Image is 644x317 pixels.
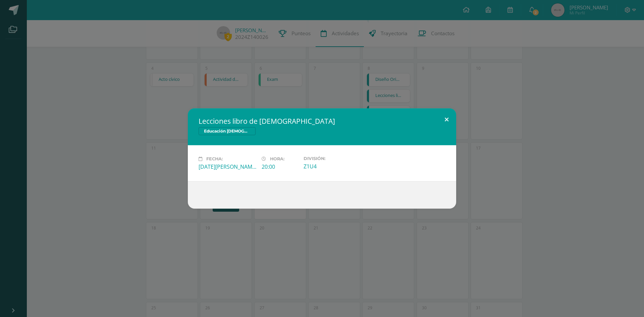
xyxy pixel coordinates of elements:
button: Close (Esc) [437,108,456,131]
h2: Lecciones libro de [DEMOGRAPHIC_DATA] [199,116,445,126]
div: 20:00 [262,163,298,170]
span: Fecha: [206,156,223,161]
label: División: [304,156,361,161]
span: Hora: [270,156,284,161]
div: [DATE][PERSON_NAME] [199,163,256,170]
div: Z1U4 [304,163,361,170]
span: Educación [DEMOGRAPHIC_DATA] Pri 1 [199,127,256,135]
